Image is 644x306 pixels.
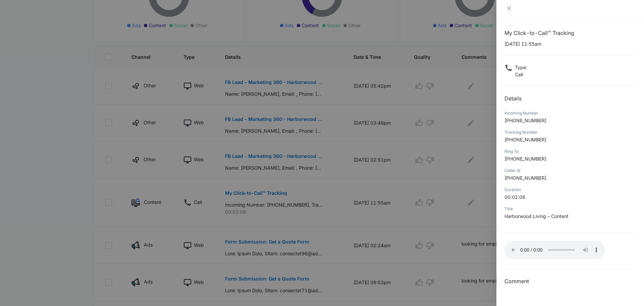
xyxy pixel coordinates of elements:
button: Close [504,5,514,11]
h1: My Click-to-Call™ Tracking [504,29,636,37]
span: Harborwood Living – Content [504,213,569,219]
span: [PHONE_NUMBER] [504,175,546,181]
p: Call [515,71,527,78]
div: Title [504,206,636,212]
div: Incoming Number [504,110,636,116]
div: Tracking Number [504,129,636,135]
div: Ring To [504,148,636,155]
span: [PHONE_NUMBER] [504,156,546,162]
audio: Your browser does not support the audio tag. [504,241,605,259]
span: [PHONE_NUMBER] [504,118,546,123]
span: 00:02:08 [504,194,525,200]
div: Caller Id [504,168,636,174]
div: Duration [504,187,636,193]
span: [PHONE_NUMBER] [504,137,546,142]
p: Type : [515,64,527,71]
h2: Details [504,94,636,102]
p: [DATE] 11:55am [504,40,636,47]
h3: Comment [504,277,636,285]
span: close [506,6,512,11]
